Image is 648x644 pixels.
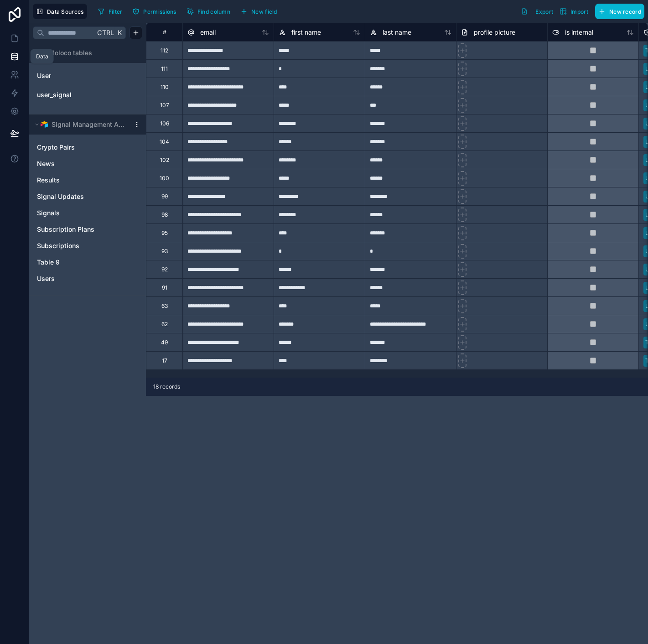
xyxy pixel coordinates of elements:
[94,5,126,18] button: Filter
[33,118,130,131] button: Airtable LogoSignal Management App
[161,193,168,200] div: 99
[143,8,176,15] span: Permissions
[535,8,553,15] span: Export
[33,4,87,19] button: Data Sources
[47,8,84,15] span: Data Sources
[37,208,120,218] a: Signals
[50,48,92,57] span: Noloco tables
[109,8,123,15] span: Filter
[33,68,142,83] div: User
[160,102,169,109] div: 107
[129,5,183,18] a: Permissions
[383,28,411,37] span: last name
[161,211,168,218] div: 98
[37,192,120,201] a: Signal Updates
[37,274,55,283] span: Users
[37,71,51,80] span: User
[37,225,94,234] span: Subscription Plans
[33,88,142,102] div: user_signal
[237,5,280,18] button: New field
[37,258,120,267] a: Table 9
[37,274,120,283] a: Users
[37,192,84,201] span: Signal Updates
[37,176,60,185] span: Results
[33,222,142,237] div: Subscription Plans
[37,241,120,250] a: Subscriptions
[197,8,230,15] span: Find column
[37,241,79,250] span: Subscriptions
[153,383,180,390] span: 18 records
[161,302,168,310] div: 63
[161,248,168,255] div: 93
[37,143,75,152] span: Crypto Pairs
[37,90,72,99] span: user_signal
[161,321,168,328] div: 62
[129,5,179,18] button: Permissions
[570,8,588,15] span: Import
[37,90,111,99] a: user_signal
[161,65,168,73] div: 111
[33,189,142,204] div: Signal Updates
[33,206,142,220] div: Signals
[200,28,216,37] span: email
[37,143,120,152] a: Crypto Pairs
[160,138,169,145] div: 104
[609,8,641,15] span: New record
[162,357,167,364] div: 17
[37,71,111,80] a: User
[161,266,168,273] div: 92
[33,271,142,286] div: Users
[161,83,169,91] div: 110
[37,258,60,267] span: Table 9
[41,121,48,128] img: Airtable Logo
[96,27,115,38] span: Ctrl
[291,28,321,37] span: first name
[37,208,60,218] span: Signals
[33,156,142,171] div: News
[116,30,123,36] span: K
[37,176,120,185] a: Results
[161,229,168,237] div: 95
[161,339,168,346] div: 49
[160,120,169,127] div: 106
[161,47,168,54] div: 112
[33,140,142,155] div: Crypto Pairs
[518,4,556,19] button: Export
[153,29,176,36] div: #
[474,28,515,37] span: profile picture
[37,159,120,168] a: News
[565,28,593,37] span: is internal
[36,53,48,60] div: Data
[556,4,591,19] button: Import
[591,4,644,19] a: New record
[33,47,137,59] button: Noloco tables
[33,239,142,253] div: Subscriptions
[37,225,120,234] a: Subscription Plans
[33,173,142,187] div: Results
[251,8,277,15] span: New field
[595,4,644,19] button: New record
[37,159,55,168] span: News
[52,120,125,129] span: Signal Management App
[183,5,233,18] button: Find column
[162,284,167,291] div: 91
[160,175,169,182] div: 100
[33,255,142,270] div: Table 9
[160,156,169,164] div: 102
